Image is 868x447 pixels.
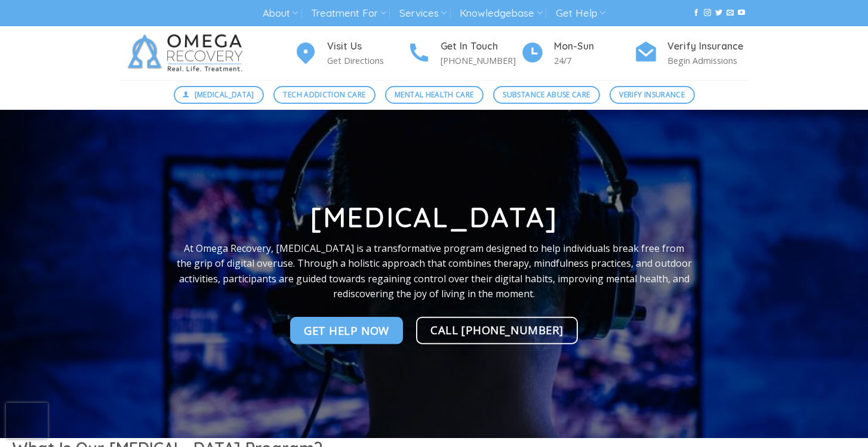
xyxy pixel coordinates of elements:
a: Mental Health Care [385,86,484,104]
iframe: reCAPTCHA [6,403,48,439]
a: [MEDICAL_DATA] [174,86,264,104]
a: Get In Touch [PHONE_NUMBER] [407,39,521,68]
span: Verify Insurance [619,89,685,100]
h4: Get In Touch [441,39,521,54]
h4: Visit Us [327,39,407,54]
span: Get Help NOw [304,322,389,339]
a: Tech Addiction Care [273,86,375,104]
a: Call [PHONE_NUMBER] [416,317,578,344]
a: Substance Abuse Care [493,86,600,104]
a: Knowledgebase [460,2,542,24]
a: Verify Insurance Begin Admissions [634,39,747,68]
span: Call [PHONE_NUMBER] [430,321,564,338]
a: Send us an email [727,9,734,17]
a: About [263,2,298,24]
p: [PHONE_NUMBER] [441,54,521,67]
a: Verify Insurance [610,86,695,104]
span: Mental Health Care [395,89,473,100]
a: Follow on Twitter [715,9,722,17]
span: [MEDICAL_DATA] [195,89,254,100]
h4: Mon-Sun [554,39,634,54]
a: Services [399,2,447,24]
a: Follow on Facebook [692,9,700,17]
a: Follow on YouTube [738,9,745,17]
p: 24/7 [554,54,634,67]
p: At Omega Recovery, [MEDICAL_DATA] is a transformative program designed to help individuals break ... [176,241,692,301]
p: Begin Admissions [667,54,747,67]
a: Visit Us Get Directions [294,39,407,68]
p: Get Directions [327,54,407,67]
strong: [MEDICAL_DATA] [310,200,558,235]
a: Treatment For [311,2,386,24]
span: Substance Abuse Care [503,89,590,100]
img: Omega Recovery [121,26,255,80]
span: Tech Addiction Care [283,89,365,100]
a: Get Help [556,2,605,24]
h4: Verify Insurance [667,39,747,54]
a: Follow on Instagram [704,9,711,17]
a: Get Help NOw [290,317,403,344]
